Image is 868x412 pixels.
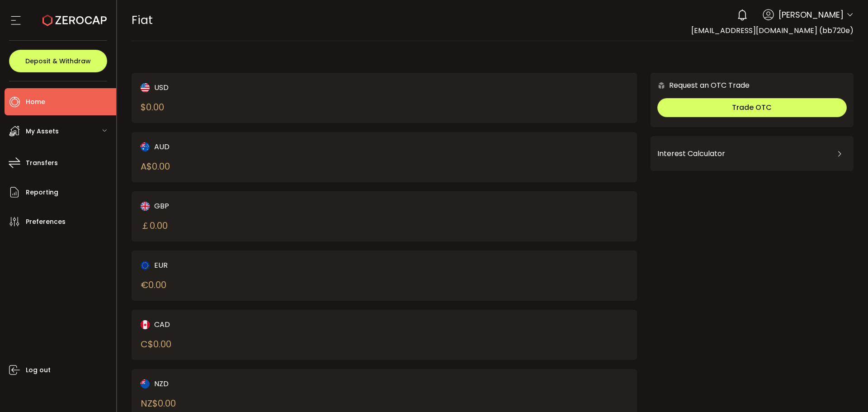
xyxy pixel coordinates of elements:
button: Trade OTC [657,98,847,117]
span: Preferences [26,215,66,228]
div: AUD [141,141,360,152]
div: C$ 0.00 [141,337,171,351]
img: gbp_portfolio.svg [141,202,150,211]
button: Deposit & Withdraw [9,50,107,72]
span: [PERSON_NAME] [778,9,844,21]
span: Deposit & Withdraw [25,58,91,64]
div: EUR [141,260,360,271]
span: My Assets [26,125,59,138]
iframe: Chat Widget [823,369,868,412]
div: $ 0.00 [141,100,164,114]
div: € 0.00 [141,278,166,292]
span: Reporting [26,186,58,199]
div: Request an OTC Trade [651,80,750,91]
img: 6nGpN7MZ9FLuBP83NiajKbTRY4UzlzQtBKtCrLLspmCkSvCZHBKvY3NxgQaT5JnOQREvtQ257bXeeSTueZfAPizblJ+Fe8JwA... [657,81,665,90]
img: cad_portfolio.svg [141,320,150,329]
span: Transfers [26,156,58,170]
div: NZ$ 0.00 [141,397,176,410]
img: eur_portfolio.svg [141,261,150,270]
div: Interest Calculator [657,143,847,165]
span: Log out [26,364,51,377]
div: A$ 0.00 [141,160,170,173]
span: Trade OTC [732,102,772,113]
img: usd_portfolio.svg [141,83,150,92]
div: NZD [141,378,360,389]
span: [EMAIL_ADDRESS][DOMAIN_NAME] (bb720e) [691,25,854,36]
img: nzd_portfolio.svg [141,379,150,388]
div: USD [141,82,360,93]
span: Fiat [132,12,153,28]
div: CAD [141,319,360,330]
div: GBP [141,200,360,212]
div: ￡ 0.00 [141,219,168,232]
img: aud_portfolio.svg [141,142,150,152]
span: Home [26,95,45,109]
